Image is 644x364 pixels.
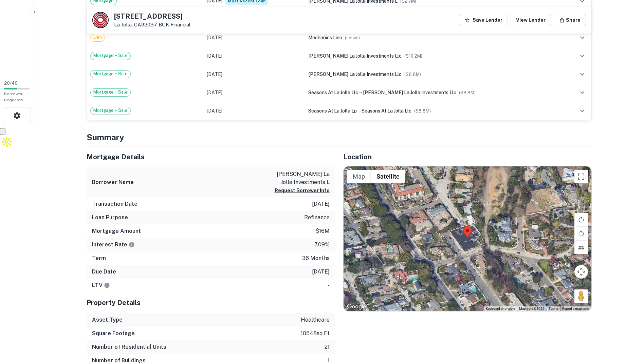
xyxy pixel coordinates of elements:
[486,306,515,311] button: Keyboard shortcuts
[574,170,588,183] button: Toggle fullscreen view
[312,268,330,276] p: [DATE]
[129,242,135,248] svg: The interest rates displayed on the website are for informational purposes only and may be report...
[92,281,110,289] h6: LTV
[345,302,368,311] a: Open this area in Google Maps (opens a new window)
[308,108,357,114] span: seasons at la jolla lp
[91,89,130,96] span: Mortgage + Sale
[610,310,644,342] iframe: Chat Widget
[302,254,330,262] p: 36 months
[92,329,135,338] h6: Square Footage
[92,268,116,276] h6: Due Date
[576,32,588,43] button: expand row
[92,241,135,249] h6: Interest Rate
[159,22,190,27] a: BOK Financial
[308,89,560,96] div: →
[576,87,588,98] button: expand row
[404,72,421,77] span: ($ 8.8M )
[314,241,330,249] p: 7.09%
[114,13,190,20] h5: [STREET_ADDRESS]
[91,34,105,41] span: Lien
[574,241,588,254] button: Tilt map
[104,282,110,288] svg: LTVs displayed on the website are for informational purposes only and may be reported incorrectly...
[576,105,588,117] button: expand row
[308,107,560,115] div: →
[345,35,360,40] span: ( active )
[554,14,586,26] button: Share
[203,47,305,65] td: [DATE]
[574,213,588,226] button: Rotate map clockwise
[312,200,330,208] p: [DATE]
[362,108,411,114] span: seasons at la jolla llc
[371,170,405,183] button: Show satellite imagery
[328,281,330,289] p: -
[347,170,371,183] button: Show street map
[4,92,23,102] span: Borrower Requests
[203,83,305,102] td: [DATE]
[87,298,335,308] h5: Property Details
[4,81,18,86] span: 20 / 40
[404,54,422,59] span: ($ 10.2M )
[203,28,305,47] td: [DATE]
[574,289,588,303] button: Drag Pegman onto the map to open Street View
[92,178,134,186] h6: Borrower Name
[92,254,106,262] h6: Term
[576,50,588,62] button: expand row
[308,53,402,59] span: [PERSON_NAME] la jolla investments llc
[316,227,330,235] p: $16m
[269,170,330,186] p: [PERSON_NAME] la jolla investments l
[511,14,551,26] a: View Lender
[92,200,137,208] h6: Transaction Date
[459,90,476,95] span: ($ 8.8M )
[459,14,508,26] button: Save Lender
[343,152,592,162] h5: Location
[301,329,330,338] p: 10548 sq ft
[92,227,141,235] h6: Mortgage Amount
[325,343,330,351] p: 21
[203,65,305,83] td: [DATE]
[203,102,305,120] td: [DATE]
[576,68,588,80] button: expand row
[91,107,130,114] span: Mortgage + Sale
[91,70,130,77] span: Mortgage + Sale
[304,214,330,222] p: refinance
[275,186,330,195] button: Request Borrower Info
[87,152,335,162] h5: Mortgage Details
[308,72,402,77] span: [PERSON_NAME] la jolla investments llc
[114,22,190,28] p: La Jolla, CA92037
[308,35,342,40] span: mechanics lien
[562,307,589,310] a: Report a map error
[363,90,456,95] span: [PERSON_NAME] la jolla investments llc
[345,302,368,311] img: Google
[414,108,431,114] span: ($ 8.8M )
[92,214,128,222] h6: Loan Purpose
[308,90,358,95] span: seasons at la jolla llc
[92,343,166,351] h6: Number of Residential Units
[301,316,330,324] p: healthcare
[549,307,558,310] a: Terms (opens in new tab)
[519,307,545,310] span: Map data ©2025
[574,227,588,240] button: Rotate map counterclockwise
[91,52,130,59] span: Mortgage + Sale
[92,316,123,324] h6: Asset Type
[574,265,588,279] button: Map camera controls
